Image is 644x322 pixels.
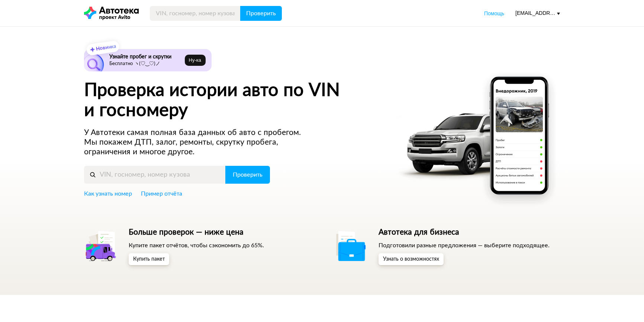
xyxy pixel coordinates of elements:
p: Подготовили разные предложения — выберите подходящее. [379,241,550,249]
p: Купите пакет отчётов, чтобы сэкономить до 65%. [129,241,264,249]
h1: Проверка истории авто по VIN и госномеру [84,80,386,120]
h5: Больше проверок — ниже цена [129,228,264,237]
input: VIN, госномер, номер кузова [150,6,241,21]
a: Как узнать номер [84,190,132,198]
button: Узнать о возможностях [379,253,444,265]
button: Купить пакет [129,253,169,265]
p: Бесплатно ヽ(♡‿♡)ノ [109,61,182,67]
span: Ну‑ка [189,57,201,63]
span: Проверить [233,172,263,178]
a: Пример отчёта [141,190,182,198]
button: Проверить [225,166,270,184]
strong: Новинка [96,44,116,52]
span: Узнать о возможностях [383,257,439,262]
h6: Узнайте пробег и скрутки [109,54,182,60]
a: Помощь [484,10,504,17]
p: У Автотеки самая полная база данных об авто с пробегом. Мы покажем ДТП, залог, ремонты, скрутку п... [84,128,315,157]
div: [EMAIL_ADDRESS][DOMAIN_NAME] [515,10,560,17]
input: VIN, госномер, номер кузова [84,166,226,184]
button: Проверить [240,6,282,21]
span: Проверить [246,10,276,16]
h5: Автотека для бизнеса [379,228,550,237]
span: Купить пакет [133,257,165,262]
span: Помощь [484,10,504,16]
